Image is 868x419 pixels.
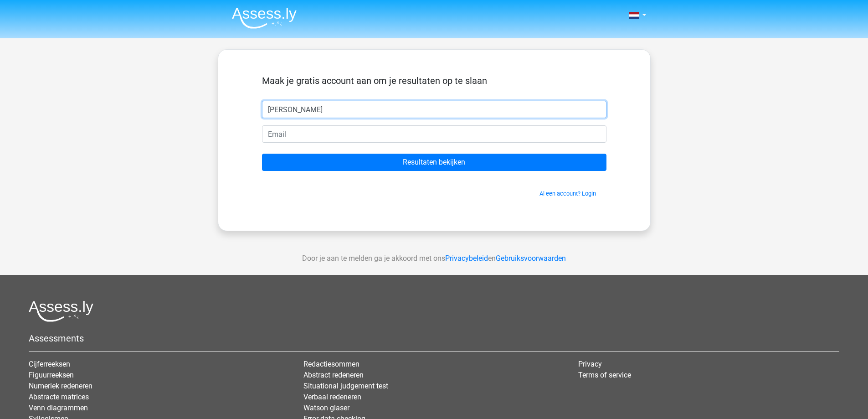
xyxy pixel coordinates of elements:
[262,125,606,143] input: Email
[303,360,360,368] a: Redactiesommen
[29,300,93,322] img: Assessly logo
[539,190,596,197] a: Al een account? Login
[303,371,364,379] a: Abstract redeneren
[303,403,349,412] a: Watson glaser
[496,254,566,263] a: Gebruiksvoorwaarden
[303,382,388,390] a: Situational judgement test
[578,371,631,379] a: Terms of service
[303,393,361,401] a: Verbaal redeneren
[262,101,606,118] input: Voornaam
[29,393,89,401] a: Abstracte matrices
[445,254,488,263] a: Privacybeleid
[29,333,839,344] h5: Assessments
[578,360,602,368] a: Privacy
[29,382,92,390] a: Numeriek redeneren
[29,371,74,379] a: Figuurreeksen
[29,360,70,368] a: Cijferreeksen
[232,7,297,29] img: Assessly
[29,403,88,412] a: Venn diagrammen
[262,75,606,86] h5: Maak je gratis account aan om je resultaten op te slaan
[262,154,606,171] input: Resultaten bekijken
